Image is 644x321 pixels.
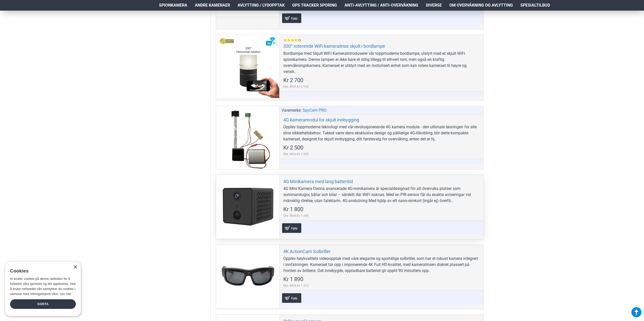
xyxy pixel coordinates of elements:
[10,299,76,309] div: Godta
[238,2,285,8] span: Avlytting / Lydopptak
[283,43,385,49] a: 330° roterende WiFi kameralinse skjult i bordlampe
[10,277,76,295] span: Vi bruker cookies på denne nettsiden for å forbedre våre tjenester og din opplevelse. Ved å bruke...
[449,2,513,8] span: Om overvåkning og avlytting
[282,107,302,113] span: Varemerke:
[195,2,230,8] span: Andre kameraer
[283,179,353,184] a: 4G Minikamera med lang batteritid
[303,107,327,113] a: SpyCam PRO
[283,249,331,254] a: 4K ActionCam Solbriller
[283,213,309,218] span: Eks. MVA:Kr 1 440
[283,84,309,89] span: Eks. MVA:Kr 2 160
[60,292,71,296] a: Les mer, opens a new window
[520,2,550,8] span: Spesialtilbud
[283,51,480,75] div: Bordlampe med Skjult WiFi KameraIntroduserer vår toppmoderne bordlampe, utstyrt med et skjult WiF...
[283,277,303,282] span: Kr 1 890
[216,245,279,308] a: 4K ActionCam Solbriller 4K ActionCam Solbriller
[10,266,73,277] div: Cookies
[283,124,480,142] div: Opplev toppmoderne teknologi med vår revolusjonerende 4G kamera module - den ultimate løsningen f...
[426,2,442,8] span: Diverse
[290,17,299,20] span: Kjøp
[283,256,480,274] div: Opplev høykvalitets videoopptak med våre elegante og sportslige solbriller, som har et robust kam...
[283,152,309,156] span: Eks. MVA:Kr 2 000
[159,2,187,8] span: Spionkamera
[290,227,299,230] span: Kjøp
[216,35,279,98] a: 330° roterende WiFi kameralinse skjult i bordlampe 330° roterende WiFi kameralinse skjult i bordl...
[283,207,303,212] span: Kr 1 800
[283,283,309,288] span: Eks. MVA:Kr 1 512
[292,2,337,8] span: GPS Tracker Sporing
[216,175,279,238] a: 4G Minikamera med lang batteritid 4G Minikamera med lang batteritid
[344,2,418,8] span: Anti-avlytting / Anti-overvåkning
[283,186,480,204] div: 4G Mini Kamera Denna avancerade 4G-minikamera är specialdesignad för att övervaka platser som som...
[283,117,359,123] a: 4G kameramodul for skjult innbygging
[283,78,303,83] span: Kr 2 700
[73,265,77,269] div: Close
[290,297,299,300] span: Kjøp
[283,145,303,151] span: Kr 2 500
[216,106,279,169] a: 4G kameramodul for skjult innbygging 4G kameramodul for skjult innbygging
